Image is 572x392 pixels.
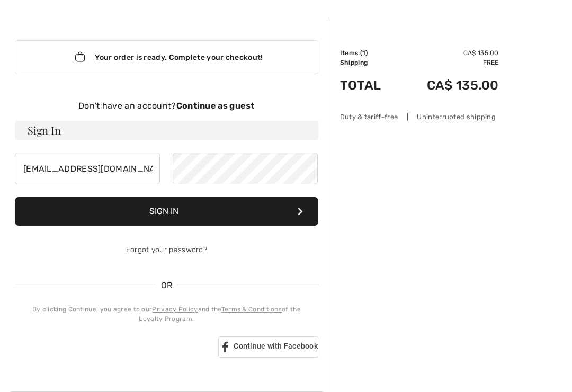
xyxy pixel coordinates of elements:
[221,306,282,313] a: Terms & Conditions
[152,306,198,313] a: Privacy Policy
[15,121,318,140] h3: Sign In
[126,245,207,254] a: Forgot your password?
[398,58,499,67] td: Free
[398,67,499,103] td: CA$ 135.00
[362,49,365,57] span: 1
[15,100,318,112] div: Don't have an account?
[340,67,398,103] td: Total
[340,58,398,67] td: Shipping
[15,197,318,226] button: Sign In
[15,305,318,324] div: By clicking Continue, you agree to our and the of the Loyalty Program.
[10,335,215,359] iframe: Sign in with Google Button
[15,153,160,184] input: E-mail
[398,48,499,58] td: CA$ 135.00
[156,279,178,292] span: OR
[340,112,499,122] div: Duty & tariff-free | Uninterrupted shipping
[15,40,318,74] div: Your order is ready. Complete your checkout!
[234,342,318,350] span: Continue with Facebook
[15,335,210,359] div: Sign in with Google. Opens in new tab
[340,48,398,58] td: Items ( )
[176,101,255,111] strong: Continue as guest
[218,336,318,358] a: Continue with Facebook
